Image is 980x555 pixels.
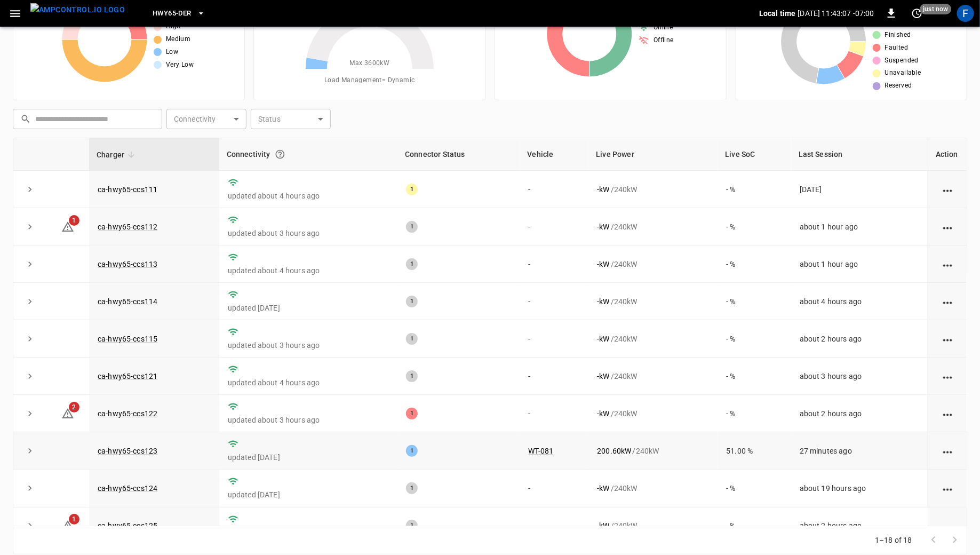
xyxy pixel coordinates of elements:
[69,514,79,525] span: 1
[588,138,718,171] th: Live Power
[875,535,913,545] p: 1–18 of 18
[98,409,157,418] a: ca-hwy65-ccs122
[61,221,74,230] a: 1
[166,47,178,58] span: Low
[597,221,609,232] p: - kW
[597,184,709,195] div: / 240 kW
[759,8,796,19] p: Local time
[718,470,791,507] td: - %
[718,320,791,358] td: - %
[22,368,38,384] button: expand row
[406,408,418,419] div: 1
[941,334,954,344] div: action cell options
[69,402,79,413] span: 2
[791,508,928,545] td: about 2 hours ago
[520,508,589,545] td: -
[957,5,974,22] div: profile-icon
[597,483,709,494] div: / 240 kW
[520,358,589,395] td: -
[22,181,38,197] button: expand row
[270,145,290,164] button: Connection between the charger and our software.
[718,171,791,208] td: - %
[941,259,954,269] div: action cell options
[98,185,157,194] a: ca-hwy65-ccs111
[228,489,389,500] p: updated [DATE]
[718,508,791,545] td: - %
[520,395,589,432] td: -
[597,259,709,269] div: / 240 kW
[791,208,928,245] td: about 1 hour ago
[520,138,589,171] th: Vehicle
[69,215,79,226] span: 1
[791,320,928,358] td: about 2 hours ago
[718,208,791,245] td: - %
[791,470,928,507] td: about 19 hours ago
[406,445,418,457] div: 1
[228,228,389,239] p: updated about 3 hours ago
[61,409,74,417] a: 2
[941,483,954,494] div: action cell options
[597,408,709,419] div: / 240 kW
[597,520,609,531] p: - kW
[520,320,589,358] td: -
[597,446,631,456] p: 200.60 kW
[885,43,909,53] span: Faulted
[98,484,157,493] a: ca-hwy65-ccs124
[406,482,418,494] div: 1
[22,331,38,347] button: expand row
[227,145,390,164] div: Connectivity
[718,138,791,171] th: Live SoC
[22,406,38,422] button: expand row
[791,171,928,208] td: [DATE]
[228,191,389,201] p: updated about 4 hours ago
[166,21,181,32] span: High
[928,138,967,171] th: Action
[885,30,911,41] span: Finished
[597,520,709,531] div: / 240 kW
[941,371,954,382] div: action cell options
[597,371,609,382] p: - kW
[791,245,928,283] td: about 1 hour ago
[798,8,874,19] p: [DATE] 11:43:07 -07:00
[529,447,554,455] a: WT-081
[22,256,38,272] button: expand row
[941,296,954,307] div: action cell options
[520,208,589,245] td: -
[153,7,191,20] span: HWY65-DER
[520,470,589,507] td: -
[148,3,209,24] button: HWY65-DER
[406,520,418,532] div: 1
[791,283,928,320] td: about 4 hours ago
[228,415,389,425] p: updated about 3 hours ago
[324,75,415,86] span: Load Management = Dynamic
[520,245,589,283] td: -
[22,219,38,235] button: expand row
[597,334,609,344] p: - kW
[406,370,418,382] div: 1
[909,5,926,22] button: set refresh interval
[98,447,157,455] a: ca-hwy65-ccs123
[597,296,609,307] p: - kW
[61,521,74,529] a: 1
[406,184,418,195] div: 1
[228,265,389,276] p: updated about 4 hours ago
[791,358,928,395] td: about 3 hours ago
[885,55,919,66] span: Suspended
[654,22,673,33] span: Online
[30,3,125,17] img: ampcontrol.io logo
[597,483,609,494] p: - kW
[597,221,709,232] div: / 240 kW
[98,521,157,530] a: ca-hwy65-ccs125
[654,35,674,46] span: Offline
[520,283,589,320] td: -
[718,358,791,395] td: - %
[941,446,954,456] div: action cell options
[98,372,157,380] a: ca-hwy65-ccs121
[597,371,709,382] div: / 240 kW
[166,60,194,70] span: Very Low
[98,223,157,231] a: ca-hwy65-ccs112
[597,408,609,419] p: - kW
[941,221,954,232] div: action cell options
[597,296,709,307] div: / 240 kW
[98,335,157,343] a: ca-hwy65-ccs115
